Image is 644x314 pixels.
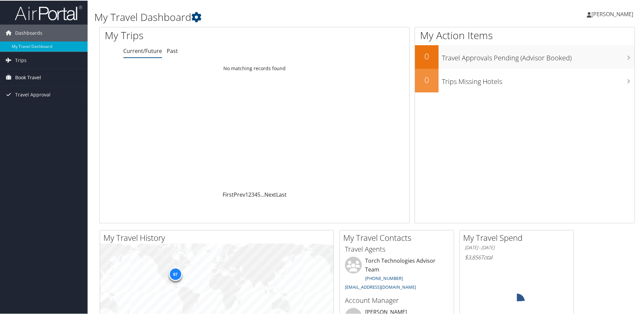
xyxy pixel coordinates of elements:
[276,190,287,198] a: Last
[345,295,449,305] h3: Account Manager
[463,231,574,243] h2: My Travel Spend
[415,45,635,68] a: 0Travel Approvals Pending (Advisor Booked)
[343,231,454,243] h2: My Travel Contacts
[251,190,254,198] a: 3
[245,190,248,198] a: 1
[415,28,635,42] h1: My Action Items
[465,253,569,260] h6: Total
[415,68,635,92] a: 0Trips Missing Hotels
[260,190,264,198] span: …
[345,244,449,253] h3: Travel Agents
[587,3,640,24] a: [PERSON_NAME]
[465,253,481,260] span: $3,856
[94,9,458,24] h1: My Travel Dashboard
[15,86,51,103] span: Travel Approval
[15,68,41,85] span: Book Travel
[167,47,178,54] a: Past
[103,231,333,243] h2: My Travel History
[465,244,569,250] h6: [DATE] - [DATE]
[442,49,635,62] h3: Travel Approvals Pending (Advisor Booked)
[248,190,251,198] a: 2
[15,51,27,68] span: Trips
[168,267,182,280] div: 97
[100,62,409,74] td: No matching records found
[442,73,635,86] h3: Trips Missing Hotels
[15,4,82,20] img: airportal-logo.png
[234,190,245,198] a: Prev
[415,50,439,61] h2: 0
[345,283,416,289] a: [EMAIL_ADDRESS][DOMAIN_NAME]
[15,24,42,41] span: Dashboards
[342,256,452,292] li: Torch Technologies Advisor Team
[123,47,162,54] a: Current/Future
[415,74,439,85] h2: 0
[264,190,276,198] a: Next
[105,28,275,42] h1: My Trips
[223,190,234,198] a: First
[257,190,260,198] a: 5
[591,10,633,17] span: [PERSON_NAME]
[254,190,257,198] a: 4
[365,275,403,281] a: [PHONE_NUMBER]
